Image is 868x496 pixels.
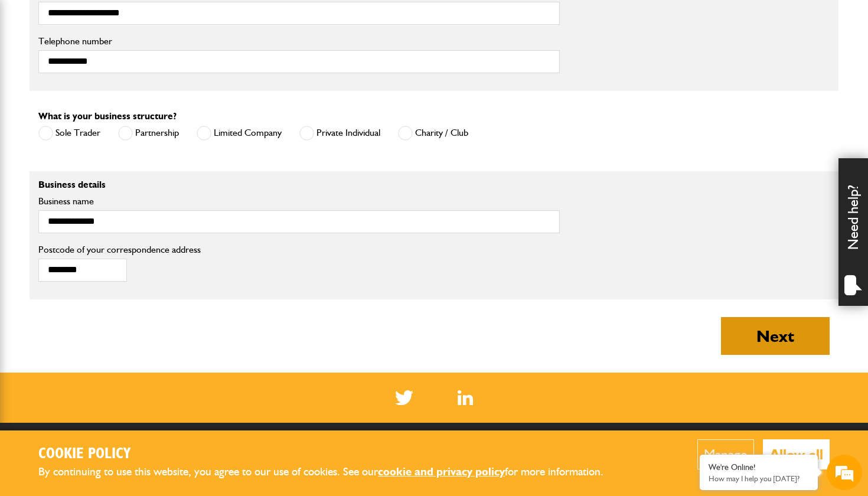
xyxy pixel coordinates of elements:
[15,179,216,205] input: Enter your phone number
[458,390,474,405] a: LinkedIn
[838,158,868,306] div: Need help?
[38,197,560,206] label: Business name
[709,474,809,483] p: How may I help you today?
[194,6,222,34] div: Minimize live chat window
[38,245,218,254] label: Postcode of your correspondence address
[38,463,623,481] p: By continuing to use this website, you agree to our use of cookies. See our for more information.
[197,126,282,141] label: Limited Company
[61,66,198,81] div: Chat with us now
[398,126,468,141] label: Charity / Club
[38,445,623,464] h2: Cookie Policy
[15,109,216,135] input: Enter your last name
[721,317,830,355] button: Next
[118,126,179,141] label: Partnership
[20,66,50,82] img: d_20077148190_company_1631870298795_20077148190
[38,112,177,121] label: What is your business structure?
[38,180,560,190] p: Business details
[38,126,100,141] label: Sole Trader
[395,390,413,405] img: Twitter
[299,126,380,141] label: Private Individual
[458,390,474,405] img: Linked In
[15,214,216,354] textarea: Type your message and hit 'Enter'
[763,439,830,469] button: Allow all
[697,439,754,469] button: Manage
[161,364,214,380] em: Start Chat
[38,37,560,46] label: Telephone number
[15,144,216,170] input: Enter your email address
[709,462,809,472] div: We're Online!
[378,465,505,478] a: cookie and privacy policy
